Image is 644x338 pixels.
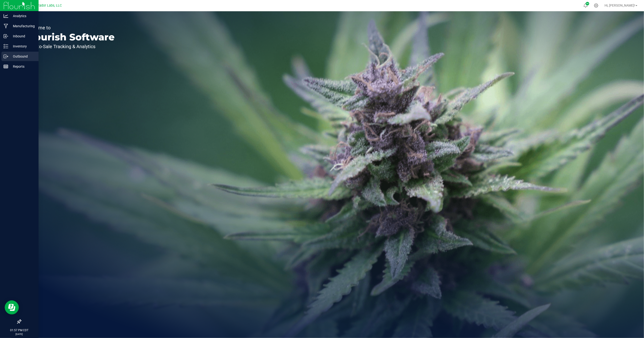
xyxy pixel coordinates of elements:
[25,25,115,30] p: Welcome to
[4,54,8,59] inline-svg: Outbound
[4,24,8,28] inline-svg: Manufacturing
[8,13,36,19] p: Analytics
[8,43,36,49] p: Inventory
[8,23,36,29] p: Manufacturing
[593,3,599,8] div: Manage settings
[8,33,36,39] p: Inbound
[2,328,36,332] p: 01:57 PM CDT
[4,64,8,69] inline-svg: Reports
[34,4,62,8] span: Curador Labs, LLC
[25,32,115,42] p: Flourish Software
[8,64,36,69] p: Reports
[586,3,589,5] span: 9+
[8,54,36,59] p: Outbound
[2,332,36,336] p: [DATE]
[4,44,8,49] inline-svg: Inventory
[605,4,635,7] span: Hi, [PERSON_NAME]!
[5,300,19,315] iframe: Resource center
[4,34,8,39] inline-svg: Inbound
[4,14,8,18] inline-svg: Analytics
[25,44,115,49] p: Seed-to-Sale Tracking & Analytics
